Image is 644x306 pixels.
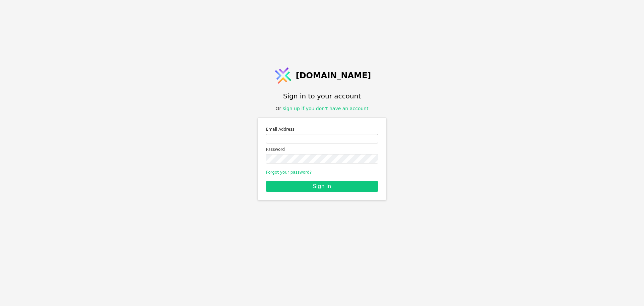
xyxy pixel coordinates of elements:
span: [DOMAIN_NAME] [296,70,371,82]
h1: Sign in to your account [283,91,361,101]
label: Password [266,146,378,153]
input: Password [266,154,378,164]
a: Forgot your password? [266,170,312,175]
button: Sign in [266,181,378,192]
input: Email address [266,134,378,143]
div: Or [276,105,369,112]
label: Email Address [266,126,378,133]
a: sign up if you don't have an account [283,106,369,111]
a: [DOMAIN_NAME] [273,65,371,86]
